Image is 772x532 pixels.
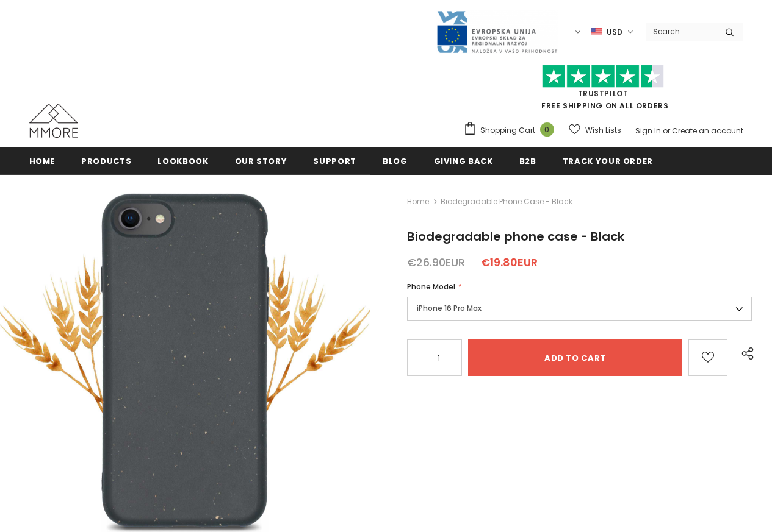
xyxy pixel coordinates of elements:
[463,121,560,140] a: Shopping Cart 0
[441,194,572,209] span: Biodegradable phone case - Black
[235,147,287,174] a: Our Story
[468,339,682,376] input: Add to cart
[607,26,622,38] span: USD
[313,147,356,174] a: support
[569,119,621,141] a: Wish Lists
[383,147,408,174] a: Blog
[563,155,653,167] span: Track your order
[519,155,536,167] span: B2B
[383,155,408,167] span: Blog
[578,88,629,99] a: Trustpilot
[29,104,78,138] img: MMORE Cases
[635,126,661,136] a: Sign In
[463,70,743,111] span: FREE SHIPPING ON ALL ORDERS
[585,124,621,137] span: Wish Lists
[157,155,208,167] span: Lookbook
[563,147,653,174] a: Track your order
[591,27,602,37] img: USD
[235,155,287,167] span: Our Story
[519,147,536,174] a: B2B
[480,124,535,137] span: Shopping Cart
[646,23,716,40] input: Search Site
[434,155,493,167] span: Giving back
[29,155,56,167] span: Home
[313,155,356,167] span: support
[407,255,465,270] span: €26.90EUR
[434,147,493,174] a: Giving back
[81,147,131,174] a: Products
[407,228,624,245] span: Biodegradable phone case - Black
[407,282,455,292] span: Phone Model
[436,26,558,37] a: Javni Razpis
[542,65,664,88] img: Trust Pilot Stars
[481,255,538,270] span: €19.80EUR
[672,126,743,136] a: Create an account
[81,155,131,167] span: Products
[540,122,554,137] span: 0
[436,10,558,54] img: Javni Razpis
[663,126,670,136] span: or
[407,194,429,209] a: Home
[157,147,208,174] a: Lookbook
[29,147,56,174] a: Home
[407,297,752,321] label: iPhone 16 Pro Max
